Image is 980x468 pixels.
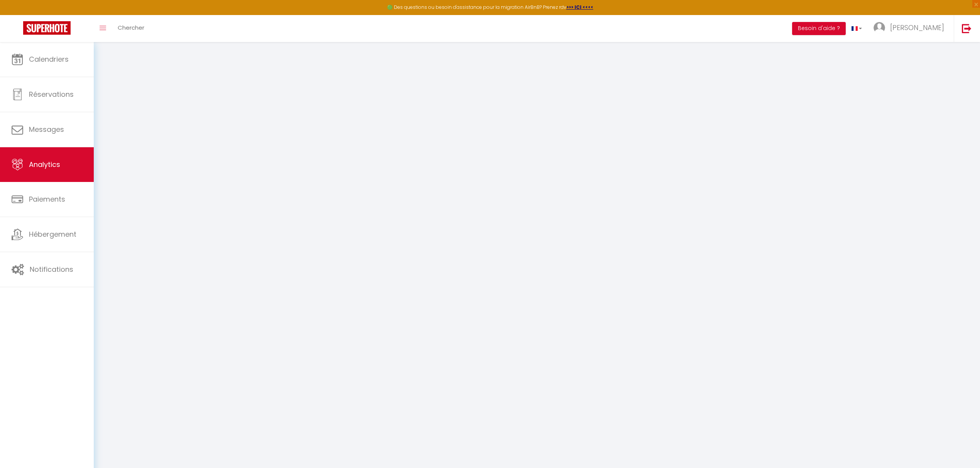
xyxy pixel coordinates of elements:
[29,54,69,64] span: Calendriers
[566,4,593,10] a: >>> ICI <<<<
[30,264,73,274] span: Notifications
[890,23,944,32] span: [PERSON_NAME]
[29,160,60,169] span: Analytics
[868,15,954,42] a: ... [PERSON_NAME]
[29,194,65,204] span: Paiements
[112,15,150,42] a: Chercher
[23,21,71,35] img: Super Booking
[29,89,74,99] span: Réservations
[792,22,846,35] button: Besoin d'aide ?
[29,229,76,239] span: Hébergement
[118,24,144,32] span: Chercher
[962,24,972,33] img: logout
[874,22,885,34] img: ...
[29,125,64,134] span: Messages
